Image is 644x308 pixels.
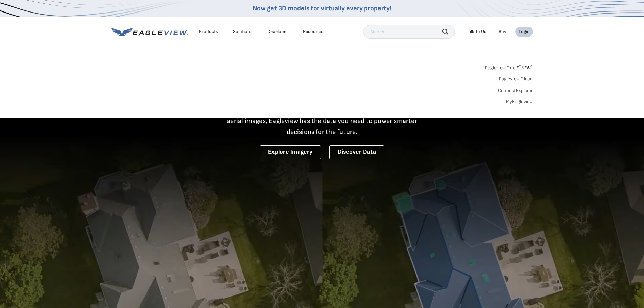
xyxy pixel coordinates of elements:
[506,99,533,105] a: MyEagleview
[467,29,486,35] div: Talk To Us
[303,29,325,35] div: Resources
[363,25,455,39] input: Search
[498,88,533,94] a: ConnectExplorer
[329,145,384,159] a: Discover Data
[499,29,506,35] a: Buy
[260,145,321,159] a: Explore Imagery
[267,29,288,35] a: Developer
[219,105,426,137] p: A new era starts here. Built on more than 3.5 billion high-resolution aerial images, Eagleview ha...
[499,76,533,82] a: Eagleview Cloud
[199,29,218,35] div: Products
[519,29,530,35] div: Login
[233,29,253,35] div: Solutions
[485,63,533,71] a: Eagleview One™*NEW*
[519,65,533,71] span: NEW
[253,4,391,13] a: Now get 3D models for virtually every property!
